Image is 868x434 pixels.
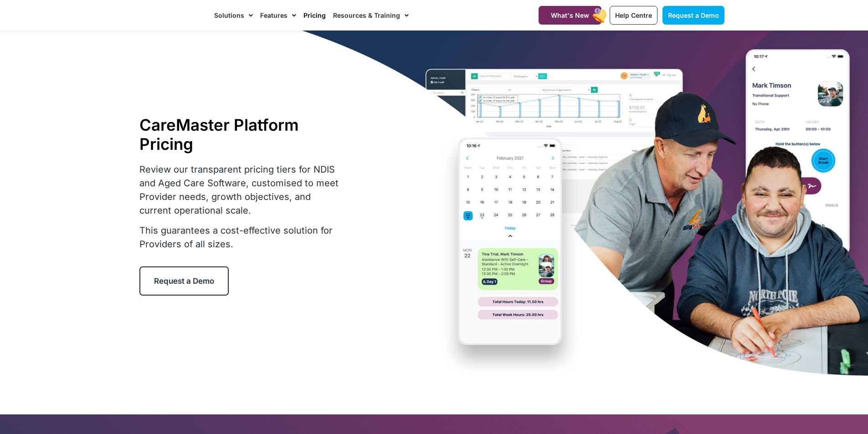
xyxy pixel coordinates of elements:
span: Request a Demo [668,11,719,19]
span: What's New [551,11,589,19]
span: Help Centre [615,11,652,19]
img: CareMaster Logo [144,9,205,22]
h1: CareMaster Platform Pricing [139,115,344,153]
span: Request a Demo [154,276,214,286]
a: Request a Demo [663,6,724,25]
p: Review our transparent pricing tiers for NDIS and Aged Care Software, customised to meet Provider... [139,163,344,217]
a: What's New [539,6,601,25]
a: Request a Demo [139,266,229,296]
p: This guarantees a cost-effective solution for Providers of all sizes. [139,224,344,251]
a: Help Centre [610,6,657,25]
